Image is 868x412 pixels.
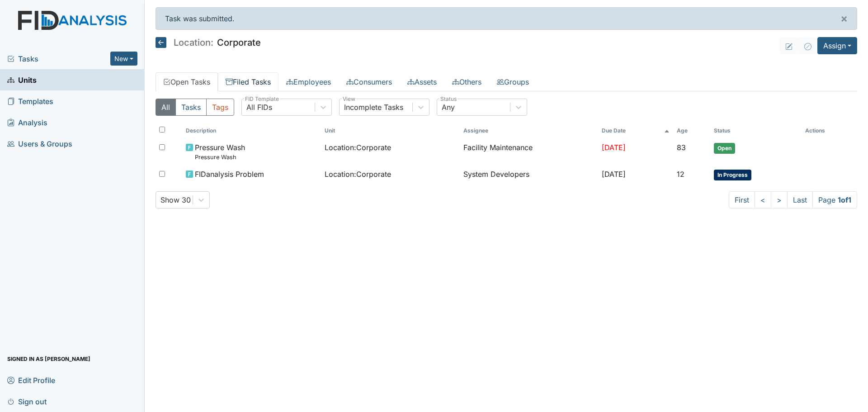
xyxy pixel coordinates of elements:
[840,12,848,25] span: ×
[278,72,339,91] a: Employees
[755,191,771,208] a: <
[598,123,673,138] th: Toggle SortBy
[339,72,400,91] a: Consumers
[838,195,851,204] strong: 1 of 1
[771,191,788,208] a: >
[156,99,176,116] button: All
[714,170,751,180] span: In Progress
[714,143,735,154] span: Open
[677,170,684,179] span: 12
[195,142,245,161] span: Pressure Wash Pressure Wash
[110,52,137,66] button: New
[160,194,191,205] div: Show 30
[812,191,857,208] span: Page
[460,165,599,184] td: System Developers
[206,99,234,116] button: Tags
[159,127,165,133] input: Toggle All Rows Selected
[489,72,537,91] a: Groups
[246,102,272,113] div: All FIDs
[7,73,37,87] span: Units
[7,352,90,366] span: Signed in as [PERSON_NAME]
[817,37,857,54] button: Assign
[325,142,391,153] span: Location : Corporate
[729,191,857,208] nav: task-pagination
[442,102,455,113] div: Any
[602,143,626,152] span: [DATE]
[729,191,755,208] a: First
[174,38,213,47] span: Location:
[7,137,72,151] span: Users & Groups
[7,115,47,129] span: Analysis
[7,373,55,387] span: Edit Profile
[325,169,391,180] span: Location : Corporate
[182,123,321,138] th: Toggle SortBy
[710,123,802,138] th: Toggle SortBy
[677,143,686,152] span: 83
[787,191,813,208] a: Last
[444,72,489,91] a: Others
[460,138,599,165] td: Facility Maintenance
[602,170,626,179] span: [DATE]
[460,123,599,138] th: Assignee
[802,123,847,138] th: Actions
[400,72,444,91] a: Assets
[156,99,234,116] div: Type filter
[218,72,278,91] a: Filed Tasks
[344,102,403,113] div: Incomplete Tasks
[195,169,264,180] span: FIDanalysis Problem
[7,94,53,108] span: Templates
[175,99,207,116] button: Tasks
[156,72,218,91] a: Open Tasks
[156,99,857,208] div: Open Tasks
[321,123,460,138] th: Toggle SortBy
[673,123,710,138] th: Toggle SortBy
[195,153,245,161] small: Pressure Wash
[7,53,110,64] a: Tasks
[156,37,261,48] h5: Corporate
[7,394,47,408] span: Sign out
[831,8,857,29] button: ×
[156,7,857,30] div: Task was submitted.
